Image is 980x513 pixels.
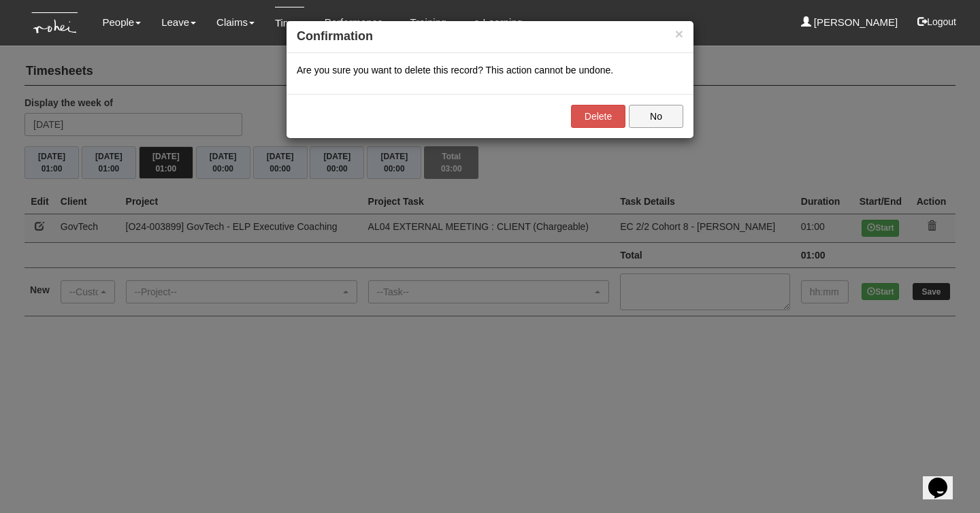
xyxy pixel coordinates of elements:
h4: Confirmation [297,28,683,46]
button: No [629,105,683,128]
a: Delete [571,105,625,128]
p: Are you sure you want to delete this record? This action cannot be undone. [297,63,683,77]
iframe: chat widget [923,459,966,499]
button: × [675,27,683,41]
